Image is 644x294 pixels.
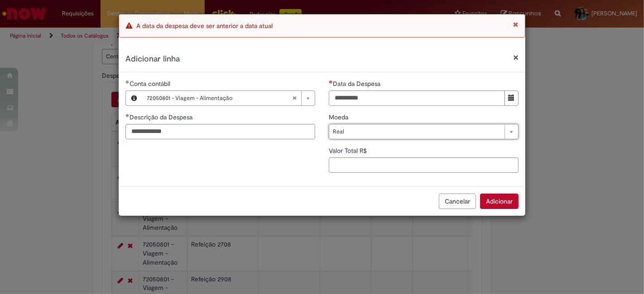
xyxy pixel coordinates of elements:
[333,80,382,88] span: Data da Despesa
[329,90,505,106] input: Data da Despesa
[125,124,315,139] input: Descrição da Despesa
[136,22,273,30] span: A data da despesa deve ser anterior a data atual
[505,90,519,106] button: Mostrar calendário para Data da Despesa
[329,113,350,121] span: Moeda
[288,91,301,105] abbr: Limpar campo Conta contábil
[329,157,519,173] input: Valor Total R$
[142,91,315,105] a: 72050801 - Viagem - AlimentaçãoLimpar campo Conta contábil
[329,80,333,84] span: Necessários
[513,52,519,62] button: Fechar modal
[130,113,194,121] span: Descrição da Despesa
[333,124,500,139] span: Real
[439,194,476,209] button: Cancelar
[125,114,130,117] span: Obrigatório Preenchido
[126,91,142,105] button: Conta contábil, Visualizar este registro 72050801 - Viagem - Alimentação
[147,91,292,105] span: 72050801 - Viagem - Alimentação
[480,194,519,209] button: Adicionar
[125,80,130,84] span: Obrigatório Preenchido
[329,147,369,155] span: Valor Total R$
[513,21,518,28] button: Fechar Notificação
[130,80,172,88] span: Necessários - Conta contábil
[125,53,519,65] h2: Adicionar linha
